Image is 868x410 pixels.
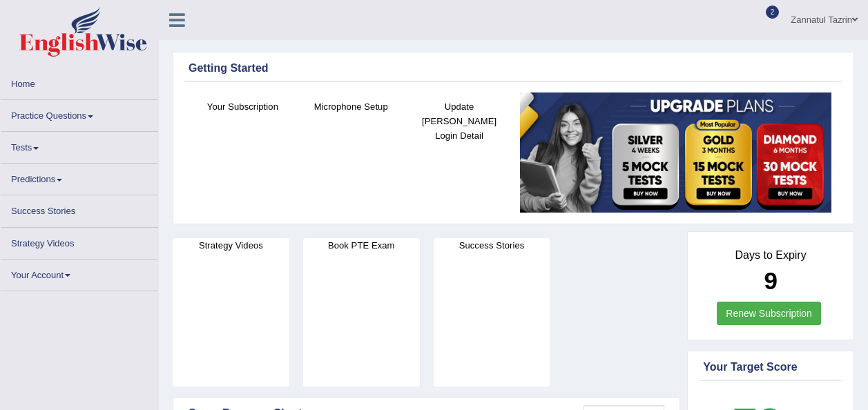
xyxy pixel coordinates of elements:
h4: Microphone Setup [304,99,398,114]
h4: Success Stories [434,238,550,253]
img: small5.jpg [520,92,831,213]
b: 9 [764,267,777,294]
h4: Your Subscription [195,99,290,114]
h4: Days to Expiry [703,249,838,262]
a: Strategy Videos [1,228,158,255]
a: Your Account [1,260,158,286]
div: Getting Started [189,60,838,77]
a: Renew Subscription [717,302,821,325]
h4: Strategy Videos [173,238,289,253]
div: Your Target Score [703,359,838,375]
a: Success Stories [1,195,158,222]
a: Home [1,68,158,95]
a: Tests [1,132,158,159]
a: Practice Questions [1,100,158,127]
span: 2 [766,6,780,19]
h4: Update [PERSON_NAME] Login Detail [412,99,507,143]
h4: Book PTE Exam [303,238,420,253]
a: Predictions [1,164,158,191]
